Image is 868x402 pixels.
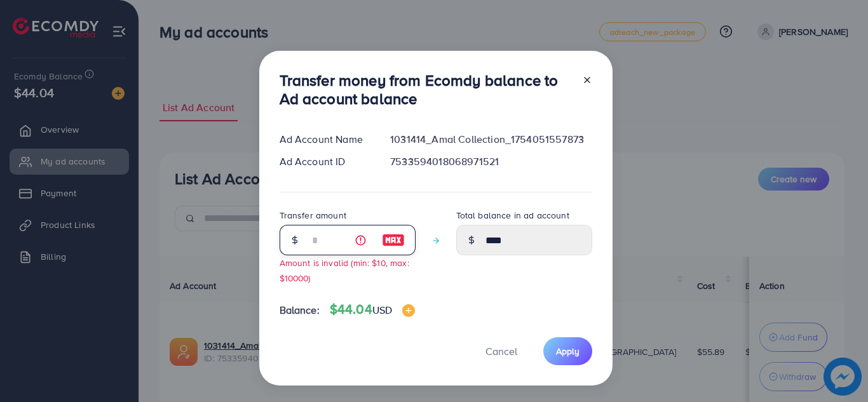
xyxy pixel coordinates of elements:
span: Cancel [485,344,517,358]
div: 7533594018068971521 [380,154,602,169]
span: Apply [556,345,580,358]
div: Ad Account Name [269,132,381,147]
h4: $44.04 [330,302,415,318]
h3: Transfer money from Ecomdy balance to Ad account balance [280,71,572,108]
label: Transfer amount [280,209,346,222]
label: Total balance in ad account [456,209,569,222]
small: Amount is invalid (min: $10, max: $10000) [280,257,409,283]
img: image [402,304,415,317]
button: Cancel [470,337,533,365]
span: USD [372,303,392,317]
span: Balance: [280,303,320,318]
div: 1031414_Amal Collection_1754051557873 [380,132,602,147]
img: image [382,232,405,248]
div: Ad Account ID [269,154,381,169]
button: Apply [543,337,592,365]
